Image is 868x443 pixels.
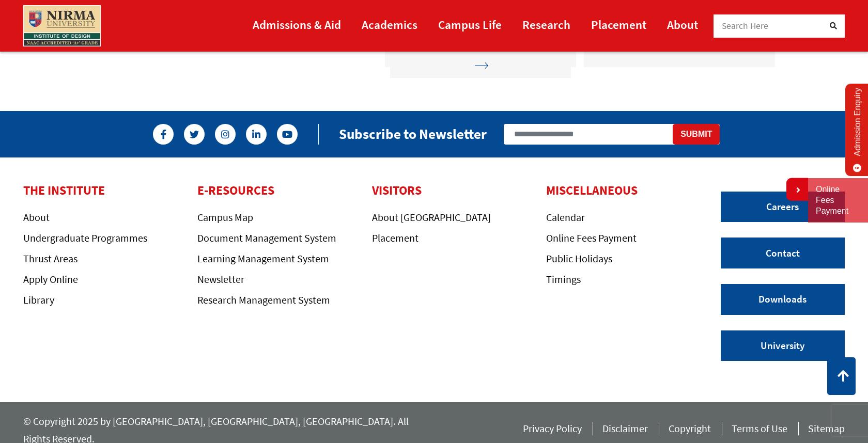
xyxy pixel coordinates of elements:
[669,422,711,439] a: Copyright
[673,124,720,145] button: Submit
[23,231,147,244] a: Undergraduate Programmes
[23,273,78,286] a: Apply Online
[23,293,54,306] a: Library
[197,293,330,306] a: Research Management System
[197,252,329,265] a: Learning Management System
[721,284,845,315] a: Downloads
[197,231,336,244] a: Document Management System
[253,13,341,36] a: Admissions & Aid
[732,422,787,439] a: Terms of Use
[722,20,769,31] span: Search Here
[808,422,845,439] a: Sitemap
[522,13,570,36] a: Research
[721,192,845,223] a: Careers
[546,252,612,265] a: Public Holidays
[23,5,101,46] img: main_logo
[591,13,646,36] a: Placement
[523,422,582,439] a: Privacy Policy
[438,13,502,36] a: Campus Life
[546,211,585,224] a: Calendar
[197,273,244,286] a: Newsletter
[546,231,637,244] a: Online Fees Payment
[546,273,581,286] a: Timings
[667,13,698,36] a: About
[721,238,845,268] a: Contact
[197,211,253,224] a: Campus Map
[816,184,860,216] a: Online Fees Payment
[602,422,648,439] a: Disclaimer
[23,211,50,224] a: About
[339,125,487,143] h2: Subscribe to Newsletter
[721,330,845,361] a: University
[23,252,78,265] a: Thrust Areas
[372,211,491,224] a: About [GEOGRAPHIC_DATA]
[362,13,417,36] a: Academics
[372,231,419,244] a: Placement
